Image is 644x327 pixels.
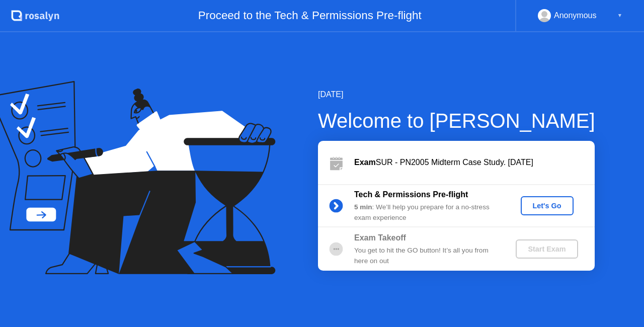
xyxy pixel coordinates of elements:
div: SUR - PN2005 Midterm Case Study. [DATE] [354,156,595,169]
b: Tech & Permissions Pre-flight [354,190,468,199]
div: Start Exam [520,245,574,253]
div: Welcome to [PERSON_NAME] [318,106,595,136]
b: Exam [354,158,376,167]
div: Let's Go [525,202,570,210]
button: Let's Go [521,196,574,215]
div: Anonymous [554,9,597,22]
button: Start Exam [516,239,578,259]
div: : We’ll help you prepare for a no-stress exam experience [354,202,499,223]
div: ▼ [617,9,622,22]
b: 5 min [354,203,372,211]
b: Exam Takeoff [354,233,406,242]
div: [DATE] [318,89,595,101]
div: You get to hit the GO button! It’s all you from here on out [354,246,499,266]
